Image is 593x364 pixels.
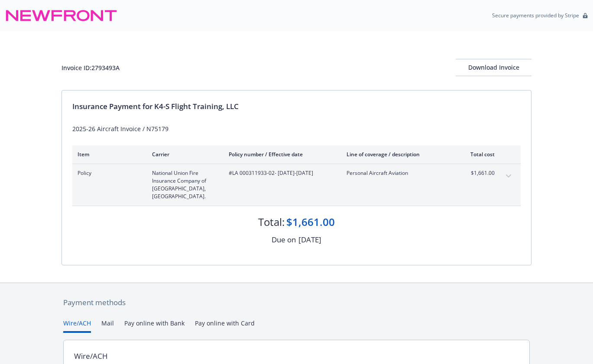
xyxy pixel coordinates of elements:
div: Item [78,151,138,158]
button: Download Invoice [456,59,531,76]
span: Personal Aircraft Aviation [347,169,448,177]
span: National Union Fire Insurance Company of [GEOGRAPHIC_DATA], [GEOGRAPHIC_DATA]. [152,169,215,200]
button: Wire/ACH [63,319,91,333]
button: expand content [502,169,515,183]
div: Total cost [462,151,495,158]
div: Policy number / Effective date [229,151,333,158]
span: Policy [78,169,138,177]
span: #LA 000311933-02 - [DATE]-[DATE] [229,169,333,177]
button: Mail [101,319,114,333]
div: 2025-26 Aircraft Invoice / N75179 [72,124,521,133]
div: Carrier [152,151,215,158]
div: [DATE] [298,234,321,245]
div: Download Invoice [456,59,531,76]
div: Wire/ACH [74,351,108,362]
div: $1,661.00 [286,215,335,229]
span: $1,661.00 [462,169,495,177]
button: Pay online with Card [195,319,255,333]
div: Line of coverage / description [347,151,448,158]
button: Pay online with Bank [124,319,185,333]
p: Secure payments provided by Stripe [492,12,579,19]
div: Payment methods [63,297,530,308]
div: Insurance Payment for K4-S Flight Training, LLC [72,101,521,112]
div: PolicyNational Union Fire Insurance Company of [GEOGRAPHIC_DATA], [GEOGRAPHIC_DATA].#LA 000311933... [72,164,521,206]
div: Total: [258,215,285,229]
div: Invoice ID: 2793493A [62,63,120,72]
div: Due on [272,234,296,245]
